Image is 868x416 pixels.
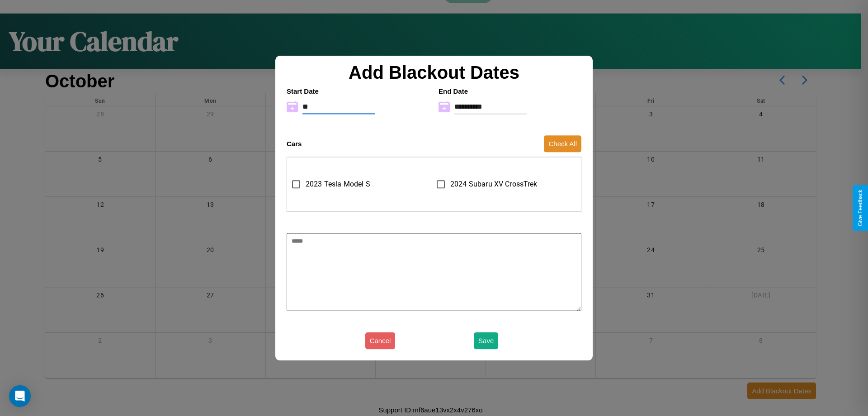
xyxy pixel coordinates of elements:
h4: Start Date [287,87,429,95]
div: Give Feedback [857,190,863,226]
span: 2024 Subaru XV CrossTrek [450,179,538,190]
button: Check All [544,135,581,152]
h4: End Date [439,87,581,95]
h2: Add Blackout Dates [282,62,586,83]
button: Cancel [365,332,396,349]
div: Open Intercom Messenger [9,385,31,407]
span: 2023 Tesla Model S [306,179,370,190]
h4: Cars [287,140,302,148]
button: Save [474,332,498,349]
